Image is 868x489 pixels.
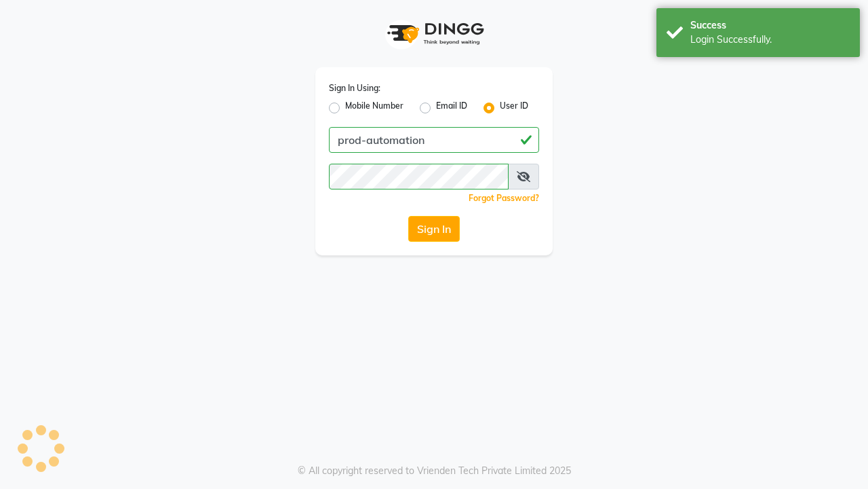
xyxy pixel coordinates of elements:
[500,100,528,116] label: User ID
[345,100,403,116] label: Mobile Number
[436,100,467,116] label: Email ID
[380,14,488,54] img: logo1.svg
[408,216,460,242] button: Sign In
[690,18,850,33] div: Success
[329,82,380,94] label: Sign In Using:
[469,193,539,203] a: Forgot Password?
[329,164,509,189] input: Username
[690,33,850,47] div: Login Successfully.
[329,127,539,153] input: Username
